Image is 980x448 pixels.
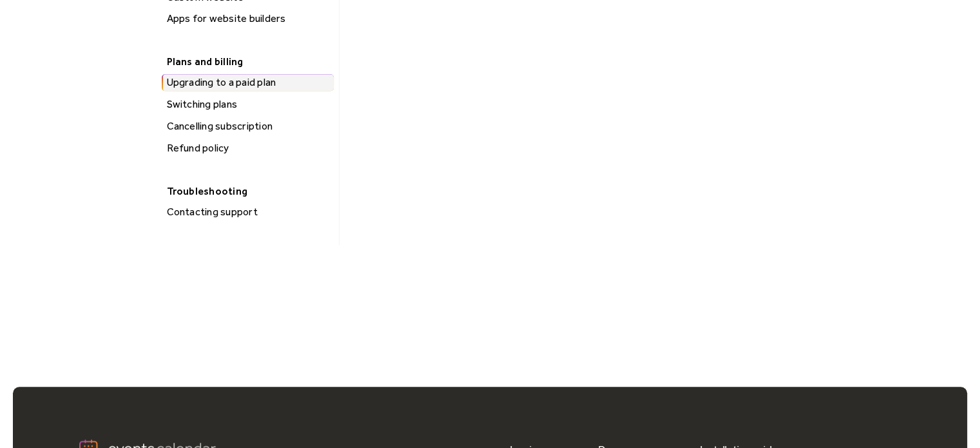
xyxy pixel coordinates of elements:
div: Apps for website builders [163,10,334,27]
div: Cancelling subscription [163,118,334,135]
a: Apps for website builders [162,10,334,27]
a: Switching plans [162,96,334,113]
div: Contacting support [163,204,334,220]
div: Refund policy [163,140,334,157]
a: Upgrading to a paid plan [162,74,334,91]
a: Cancelling subscription [162,118,334,135]
a: Contacting support [162,204,334,220]
a: Refund policy [162,140,334,157]
div: Upgrading to a paid plan [163,74,334,91]
div: Switching plans [163,96,334,113]
div: Troubleshooting [160,181,332,201]
div: Plans and billing [160,52,332,72]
